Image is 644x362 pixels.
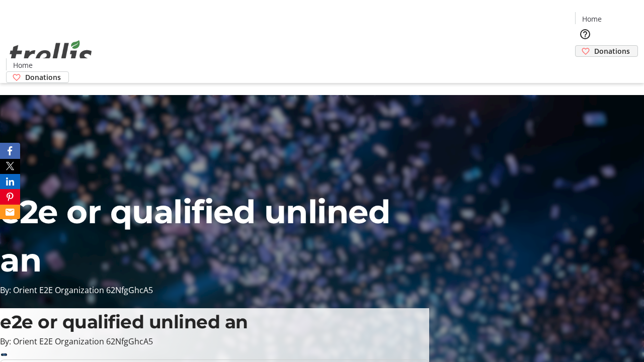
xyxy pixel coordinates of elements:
span: Donations [25,72,61,82]
span: Home [13,60,33,70]
button: Cart [575,57,595,77]
img: Orient E2E Organization 62NfgGhcA5's Logo [6,29,96,79]
a: Home [576,14,608,24]
button: Help [575,24,595,44]
a: Donations [575,45,638,57]
span: Donations [594,46,630,56]
a: Home [7,60,39,70]
a: Donations [6,71,69,83]
span: Home [582,14,602,24]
